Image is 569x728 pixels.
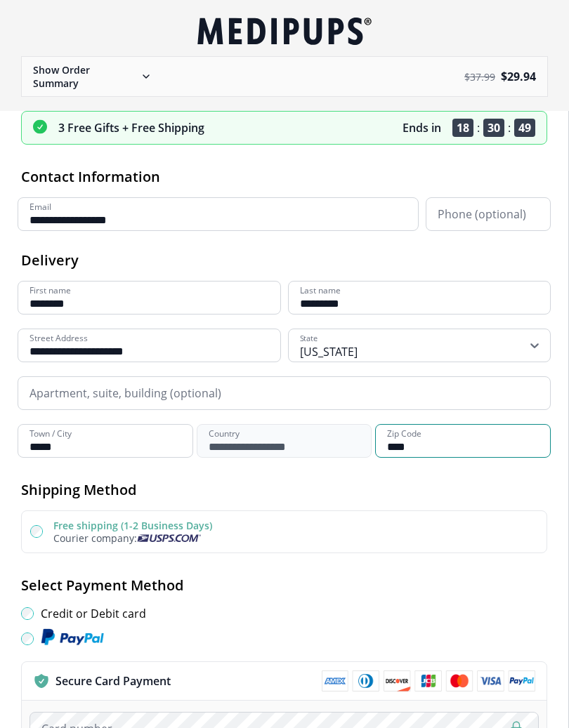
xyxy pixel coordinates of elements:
span: 18 [452,119,473,137]
h2: Select Payment Method [21,576,547,595]
p: Secure Card Payment [55,673,171,689]
label: Free shipping (1-2 Business Days) [53,519,212,532]
span: : [477,120,480,135]
span: Contact Information [21,167,160,186]
span: 30 [483,119,504,137]
p: Ends in [403,120,441,135]
span: : [508,120,511,135]
p: Show Order Summary [33,63,138,90]
div: [US_STATE] [300,344,358,359]
span: Delivery [21,251,79,270]
img: Paypal [41,628,104,647]
span: $ 29.94 [501,69,536,84]
img: payment methods [322,670,535,691]
p: 3 Free Gifts + Free Shipping [58,120,204,135]
span: 49 [514,119,535,137]
label: Credit or Debit card [41,606,146,621]
span: Courier company: [53,531,137,545]
span: $ 37.99 [464,70,495,84]
h2: Shipping Method [21,480,547,499]
img: Usps courier company [137,534,201,542]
